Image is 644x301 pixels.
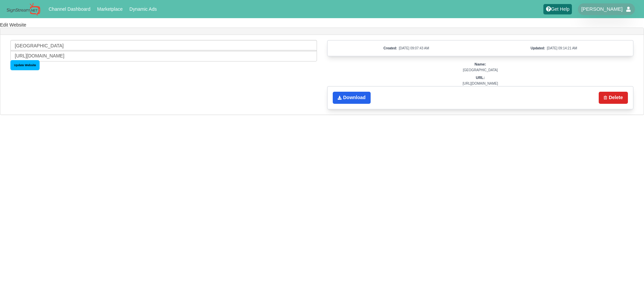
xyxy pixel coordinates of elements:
a: Download [333,92,371,104]
strong: Name: [327,61,634,68]
span: [PERSON_NAME] [581,6,623,12]
a: Get Help [543,4,572,14]
span: Download [343,94,366,101]
span: Delete [609,94,623,101]
p: [URL][DOMAIN_NAME] [327,81,634,86]
a: Marketplace [95,5,125,13]
a: Delete [599,92,628,104]
a: Channel Dashboard [46,5,93,13]
span: [DATE] 09:14:21 AM [547,46,577,51]
strong: Created: [383,46,397,51]
strong: URL: [327,75,634,81]
strong: Updated: [531,46,545,51]
img: Sign Stream.NET [7,3,40,16]
span: [DATE] 09:07:43 AM [399,46,429,51]
a: Dynamic Ads [127,5,159,13]
p: [GEOGRAPHIC_DATA] [327,68,634,73]
input: Update Website [10,60,40,70]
